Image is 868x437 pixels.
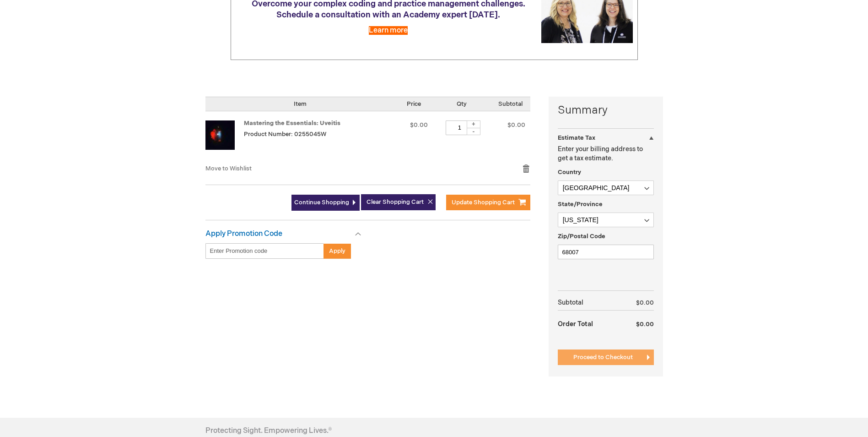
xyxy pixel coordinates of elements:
strong: Summary [558,103,654,118]
div: - [467,128,480,135]
p: Enter your billing address to get a tax estimate. [558,145,654,163]
strong: Order Total [558,316,593,332]
span: Product Number: 0255045W [244,131,326,138]
span: $0.00 [636,321,654,328]
a: Mastering the Essentials: Uveitis [205,120,244,155]
a: Move to Wishlist [205,165,252,172]
span: Item [294,100,307,108]
span: Clear Shopping Cart [367,198,424,206]
span: State/Province [558,201,603,208]
span: Proceed to Checkout [573,354,633,361]
span: $0.00 [507,121,525,129]
span: $0.00 [410,121,428,129]
span: $0.00 [636,299,654,306]
span: Price [407,100,421,108]
span: Zip/Postal Code [558,233,605,240]
input: Enter Promotion code [205,243,324,259]
input: Qty [446,120,473,135]
a: Mastering the Essentials: Uveitis [244,120,340,127]
img: Mastering the Essentials: Uveitis [205,120,235,150]
span: Continue Shopping [294,199,349,206]
div: + [467,120,480,128]
strong: Estimate Tax [558,134,595,142]
button: Clear Shopping Cart [361,194,436,210]
button: Proceed to Checkout [558,350,654,365]
span: Subtotal [498,100,523,108]
span: Apply [329,247,345,255]
span: Country [558,169,581,176]
button: Update Shopping Cart [446,195,530,210]
span: Qty [457,100,467,108]
strong: Apply Promotion Code [205,229,282,238]
a: Learn more [369,26,408,35]
th: Subtotal [558,295,618,311]
span: Update Shopping Cart [452,199,515,206]
a: Continue Shopping [291,195,360,211]
h4: Protecting Sight. Empowering Lives.® [205,427,332,435]
button: Apply [323,243,351,259]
